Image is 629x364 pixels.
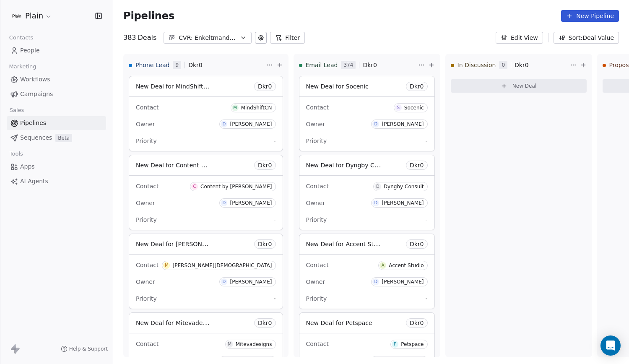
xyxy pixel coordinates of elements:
[136,82,212,90] span: New Deal for MindShiftCN
[136,295,157,302] span: Priority
[299,54,416,76] div: Email Lead374Dkr0
[20,133,52,142] span: Sequences
[451,79,587,93] button: New Deal
[306,278,325,285] span: Owner
[7,116,106,130] a: Pipelines
[512,83,537,89] span: New Deal
[230,121,272,127] div: [PERSON_NAME]
[136,161,259,169] span: New Deal for Content by [PERSON_NAME]
[382,262,385,269] div: A
[306,216,327,223] span: Priority
[425,137,427,145] span: -
[230,200,272,206] div: [PERSON_NAME]
[401,341,424,347] div: Petspace
[496,32,543,44] button: Edit View
[451,54,568,76] div: In Discussion0Dkr0
[20,177,48,186] span: AI Agents
[306,104,329,111] span: Contact
[425,294,427,303] span: -
[306,61,338,69] span: Email Lead
[425,216,427,224] span: -
[179,34,237,42] div: CVR: Enkeltmandsvirksomhed (V2)
[258,161,272,169] span: Dkr 0
[55,134,72,142] span: Beta
[223,121,226,127] div: D
[25,10,43,21] span: Plain
[172,263,272,268] div: [PERSON_NAME][DEMOGRAPHIC_DATA]
[306,183,329,190] span: Contact
[306,161,392,169] span: New Deal for Dyngby Consult
[7,131,106,145] a: SequencesBeta
[123,33,156,43] div: 383
[136,200,155,206] span: Owner
[499,61,507,69] span: 0
[306,341,329,347] span: Contact
[129,234,283,309] div: New Deal for [PERSON_NAME][DEMOGRAPHIC_DATA]Dkr0ContactM[PERSON_NAME][DEMOGRAPHIC_DATA]OwnerD[PER...
[306,320,372,326] span: New Deal for Petspace
[69,346,108,352] span: Help & Support
[410,240,424,248] span: Dkr 0
[306,121,325,127] span: Owner
[20,75,50,84] span: Workflows
[129,76,283,151] div: New Deal for MindShiftCNDkr0ContactMMindShiftCNOwnerD[PERSON_NAME]Priority-
[515,61,529,69] span: Dkr 0
[20,90,53,99] span: Campaigns
[410,82,424,91] span: Dkr 0
[7,44,106,57] a: People
[188,61,203,69] span: Dkr 0
[136,341,159,347] span: Contact
[273,216,276,224] span: -
[561,10,619,22] button: New Pipeline
[129,155,283,230] div: New Deal for Content by [PERSON_NAME]Dkr0ContactCContent by [PERSON_NAME]OwnerD[PERSON_NAME]Prior...
[384,184,424,190] div: Dyngby Consult
[5,60,40,73] span: Marketing
[374,200,378,206] div: D
[241,105,272,111] div: MindShiftCN
[273,294,276,303] span: -
[258,82,272,91] span: Dkr 0
[404,105,424,111] div: Socenic
[299,155,435,230] div: New Deal for Dyngby ConsultDkr0ContactDDyngby ConsultOwnerD[PERSON_NAME]Priority-
[138,33,157,43] span: Deals
[600,335,621,356] div: Open Intercom Messenger
[233,104,237,111] div: M
[7,160,106,174] a: Apps
[374,121,378,127] div: D
[136,104,159,111] span: Contact
[123,10,174,22] span: Pipelines
[7,174,106,188] a: AI Agents
[230,279,272,285] div: [PERSON_NAME]
[341,61,356,69] span: 374
[223,278,226,285] div: D
[12,11,22,21] img: Plain-Logo-Tile.png
[270,32,305,44] button: Filter
[410,161,424,169] span: Dkr 0
[135,61,169,69] span: Phone Lead
[376,183,379,190] div: D
[394,341,396,348] div: P
[223,200,226,206] div: D
[136,278,155,285] span: Owner
[165,262,169,269] div: M
[306,262,329,268] span: Contact
[554,32,619,44] button: Sort: Deal Value
[200,184,272,190] div: Content by [PERSON_NAME]
[5,31,37,44] span: Contacts
[136,216,157,223] span: Priority
[136,183,159,190] span: Contact
[374,278,378,285] div: D
[410,319,424,327] span: Dkr 0
[306,240,387,248] span: New Deal for Accent Studio
[136,240,291,248] span: New Deal for [PERSON_NAME][DEMOGRAPHIC_DATA]
[61,346,108,352] a: Help & Support
[389,263,424,268] div: Accent Studio
[228,341,231,348] div: M
[236,341,272,347] div: Mitevadesigns
[7,87,106,101] a: Campaigns
[306,295,327,302] span: Priority
[7,73,106,86] a: Workflows
[136,138,157,144] span: Priority
[258,240,272,248] span: Dkr 0
[136,121,155,127] span: Owner
[6,104,28,117] span: Sales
